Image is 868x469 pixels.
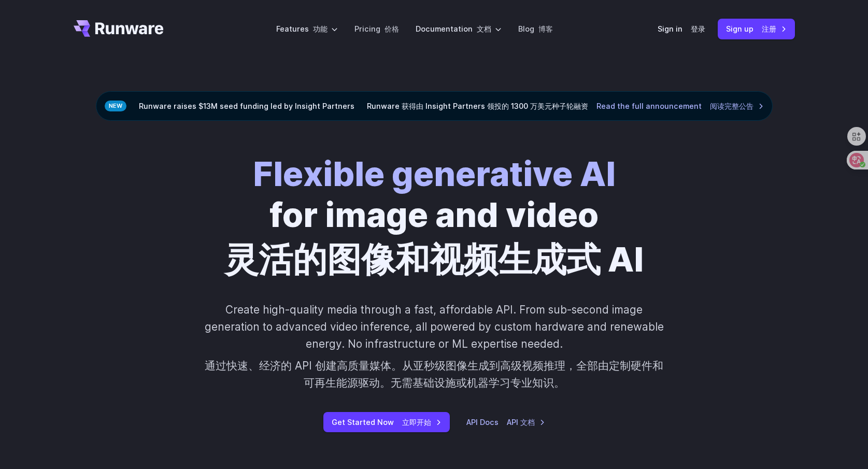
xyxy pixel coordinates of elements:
a: Pricing 价格 [354,23,399,35]
a: Blog 博客 [518,23,553,35]
font: 阅读完整公告 [710,102,753,110]
font: 功能 [313,24,328,33]
font: 博客 [538,24,553,33]
p: Create high-quality media through a fast, affordable API. From sub-second image generation to adv... [203,301,665,395]
a: Go to / [74,20,164,37]
font: 通过快速、经济的 API 创建高质量媒体。从亚秒级图像生成到高级视频推理，全部由定制硬件和可再生能源驱动。无需基础设施或机器学习专业知识。 [205,359,663,389]
a: Read the full announcement 阅读完整公告 [596,100,764,112]
label: Features [276,23,338,35]
font: 文档 [477,24,491,33]
font: 登录 [691,24,705,33]
a: Sign in 登录 [658,23,705,35]
font: 立即开始 [402,418,431,427]
label: Documentation [416,23,502,35]
h1: for image and video [224,154,644,285]
font: 灵活的图像和视频生成式 AI [224,239,644,280]
font: Runware 获得由 Insight Partners 领投的 1300 万美元种子轮融资 [367,102,588,110]
div: Runware raises $13M seed funding led by Insight Partners [96,91,773,121]
strong: Flexible generative AI [253,153,616,194]
a: Sign up 注册 [718,19,795,39]
font: API 文档 [507,418,535,427]
font: 注册 [762,24,776,33]
font: 价格 [385,24,399,33]
a: API Docs API 文档 [466,416,545,428]
a: Get Started Now 立即开始 [323,412,450,432]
